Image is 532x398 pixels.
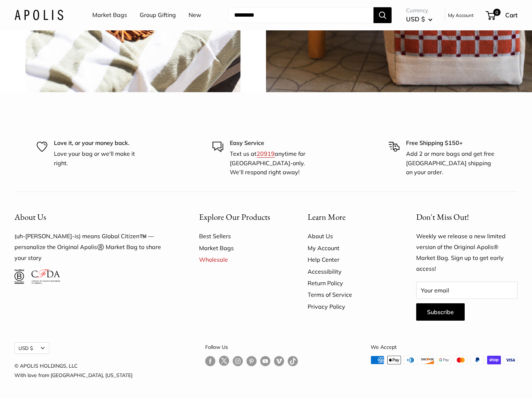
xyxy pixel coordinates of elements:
a: Follow us on Tumblr [288,356,298,366]
button: Explore Our Products [199,210,282,224]
p: © APOLIS HOLDINGS, LLC With love from [GEOGRAPHIC_DATA], [US_STATE] [14,361,132,380]
a: My Account [448,11,474,20]
a: About Us [308,230,391,242]
p: We Accept [371,342,518,352]
span: Currency [406,5,432,16]
a: Accessibility [308,266,391,277]
span: Explore Our Products [199,211,270,222]
a: 20919 [257,150,275,157]
span: Learn More [308,211,346,222]
img: Certified B Corporation [14,269,24,284]
span: 0 [493,9,501,16]
a: 0 Cart [486,9,518,21]
a: My Account [308,242,391,254]
span: USD $ [406,15,425,23]
button: Search [373,7,392,23]
button: USD $ [14,342,49,354]
a: New [189,10,201,21]
input: Search... [228,7,373,23]
img: Council of Fashion Designers of America Member [31,269,60,284]
a: Terms of Service [308,289,391,300]
button: USD $ [406,13,432,25]
p: Love your bag or we'll make it right. [54,149,143,168]
a: Group Gifting [140,10,176,21]
p: Easy Service [230,138,319,148]
a: Follow us on YouTube [260,356,270,366]
a: Follow us on Twitter [219,356,229,369]
a: Return Policy [308,277,391,289]
span: Cart [505,11,518,19]
p: Follow Us [205,342,298,352]
img: Apolis [14,10,63,20]
button: About Us [14,210,174,224]
p: Weekly we release a new limited version of the Original Apolis® Market Bag. Sign up to get early ... [416,231,518,274]
a: Market Bags [92,10,127,21]
p: Add 2 or more bags and get free [GEOGRAPHIC_DATA] shipping on your order. [406,149,495,177]
a: Best Sellers [199,230,282,242]
a: Follow us on Vimeo [274,356,284,366]
span: About Us [14,211,46,222]
a: Follow us on Facebook [205,356,215,366]
button: Subscribe [416,303,465,321]
a: Follow us on Pinterest [246,356,257,366]
a: Help Center [308,254,391,265]
button: Learn More [308,210,391,224]
p: Love it, or your money back. [54,138,143,148]
p: Free Shipping $150+ [406,138,495,148]
a: Follow us on Instagram [233,356,243,366]
a: Privacy Policy [308,301,391,312]
a: Market Bags [199,242,282,254]
p: Text us at anytime for [GEOGRAPHIC_DATA]-only. We’ll respond right away! [230,149,319,177]
iframe: Sign Up via Text for Offers [6,371,77,392]
p: (uh-[PERSON_NAME]-is) means Global Citizen™️ — personalize the Original Apolis®️ Market Bag to sh... [14,231,174,264]
p: Don't Miss Out! [416,210,518,224]
a: Wholesale [199,254,282,265]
